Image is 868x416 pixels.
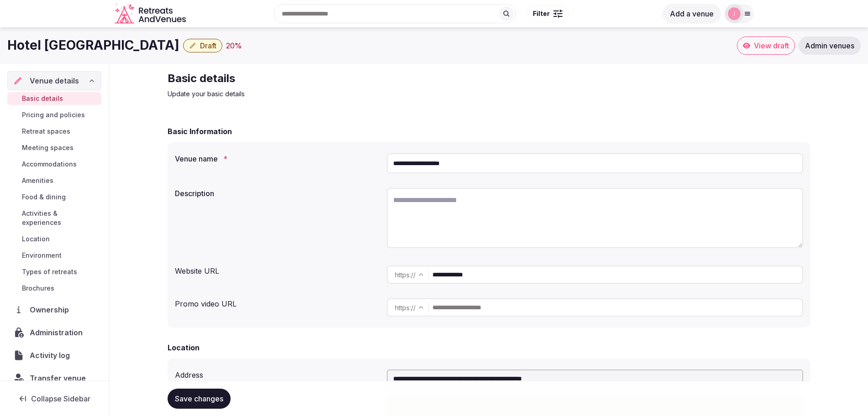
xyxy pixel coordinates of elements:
[7,125,101,138] a: Retreat spaces
[7,282,101,295] a: Brochures
[7,369,101,388] button: Transfer venue
[22,160,77,169] span: Accommodations
[22,251,62,260] span: Environment
[175,366,379,380] div: Address
[22,94,63,103] span: Basic details
[200,41,216,50] span: Draft
[7,174,101,187] a: Amenities
[22,143,74,152] span: Meeting spaces
[7,323,101,342] a: Administration
[226,40,242,51] button: 20%
[22,110,85,120] span: Pricing and policies
[226,40,242,51] div: 20 %
[30,373,86,384] span: Transfer venue
[30,304,73,315] span: Ownership
[7,207,101,229] a: Activities & experiences
[7,92,101,105] a: Basic details
[805,41,854,50] span: Admin venues
[22,176,53,185] span: Amenities
[7,265,101,278] a: Types of retreats
[175,262,379,276] div: Website URL
[115,4,188,24] svg: Retreats and Venues company logo
[7,249,101,262] a: Environment
[168,89,474,99] p: Update your basic details
[168,342,200,353] h2: Location
[7,141,101,154] a: Meeting spaces
[7,36,179,54] h1: Hotel [GEOGRAPHIC_DATA]
[22,284,54,293] span: Brochures
[175,190,379,197] label: Description
[754,41,789,50] span: View draft
[533,9,550,18] span: Filter
[7,158,101,171] a: Accommodations
[31,394,90,403] span: Collapse Sidebar
[30,327,86,338] span: Administration
[7,191,101,203] a: Food & dining
[663,4,721,24] button: Add a venue
[663,9,721,18] a: Add a venue
[22,209,98,227] span: Activities & experiences
[22,267,77,276] span: Types of retreats
[168,71,474,86] h2: Basic details
[175,394,223,403] span: Save changes
[175,295,379,309] div: Promo video URL
[30,350,74,361] span: Activity log
[168,389,231,409] button: Save changes
[7,233,101,245] a: Location
[22,234,50,244] span: Location
[30,75,79,86] span: Venue details
[175,155,379,162] label: Venue name
[527,5,568,22] button: Filter
[115,4,188,24] a: Visit the homepage
[7,389,101,409] button: Collapse Sidebar
[7,300,101,319] a: Ownership
[799,36,861,55] a: Admin venues
[22,127,70,136] span: Retreat spaces
[183,39,222,52] button: Draft
[7,346,101,365] a: Activity log
[22,192,66,202] span: Food & dining
[737,36,795,55] a: View draft
[168,126,232,137] h2: Basic Information
[728,7,741,20] img: jen-7867
[7,109,101,121] a: Pricing and policies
